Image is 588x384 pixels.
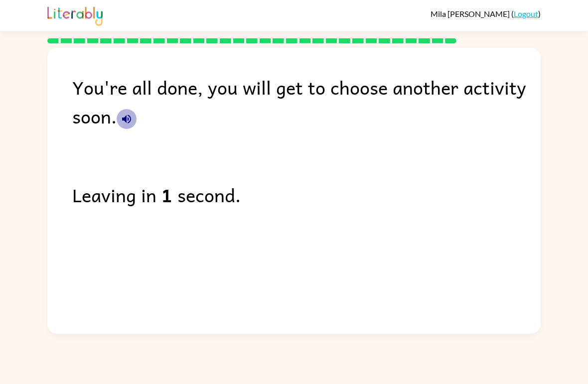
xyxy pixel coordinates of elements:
div: Leaving in second. [72,180,541,209]
div: You're all done, you will get to choose another activity soon. [72,73,541,130]
div: ( ) [431,9,541,18]
img: Literably [47,4,103,26]
span: Mila [PERSON_NAME] [431,9,511,18]
b: 1 [161,180,172,209]
a: Logout [514,9,538,18]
